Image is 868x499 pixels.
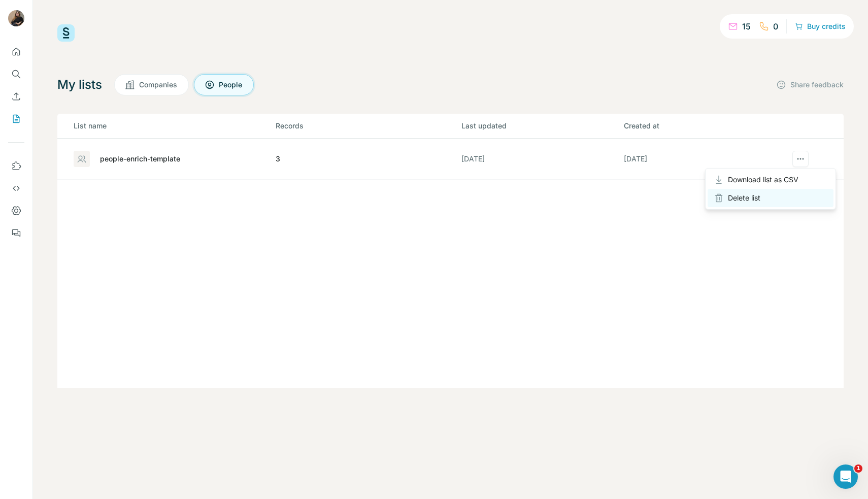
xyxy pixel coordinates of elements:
[8,202,24,220] button: Dashboard
[57,77,102,93] h4: My lists
[854,464,862,473] span: 1
[624,121,785,131] p: Created at
[100,154,180,164] div: people-enrich-template
[623,139,786,180] td: [DATE]
[8,157,24,175] button: Use Surfe on LinkedIn
[74,121,275,131] p: List name
[461,139,623,180] td: [DATE]
[795,19,846,34] button: Buy credits
[219,80,243,90] span: People
[275,139,461,180] td: 3
[8,87,24,106] button: Enrich CSV
[276,121,460,131] p: Records
[461,121,623,131] p: Last updated
[742,20,751,32] p: 15
[776,80,844,90] button: Share feedback
[8,110,24,128] button: My lists
[139,80,178,90] span: Companies
[833,464,858,489] iframe: Intercom live chat
[773,20,778,32] p: 0
[8,43,24,61] button: Quick start
[708,189,833,207] div: Delete list
[8,179,24,197] button: Use Surfe API
[57,24,75,42] img: Surfe Logo
[8,10,24,26] img: Avatar
[8,224,24,242] button: Feedback
[8,65,24,83] button: Search
[792,151,809,167] button: actions
[728,175,798,185] span: Download list as CSV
